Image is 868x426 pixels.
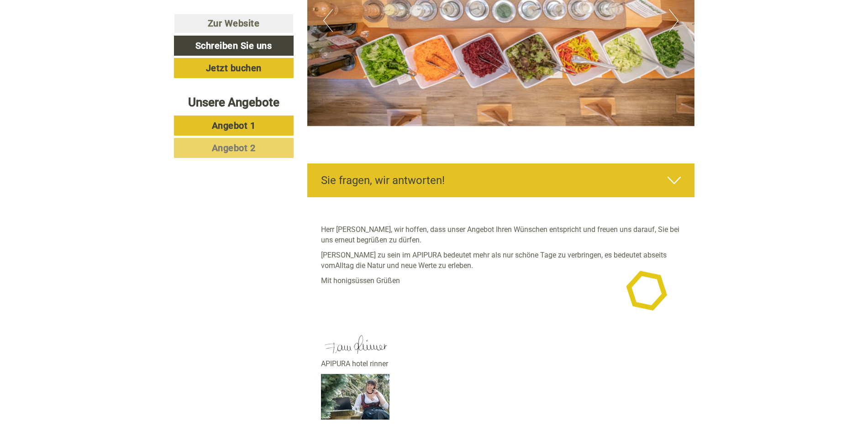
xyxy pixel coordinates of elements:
a: Zur Website [174,14,294,33]
p: Mit honigsüssen Grüßen [321,276,681,286]
p: [PERSON_NAME] zu sein im APIPURA bedeutet mehr als nur schöne Tage zu verbringen, es bedeutet abs... [321,250,681,271]
button: Previous [323,9,333,32]
p: APIPURA hotel rinner [321,332,681,369]
img: image [321,374,389,420]
img: image [612,261,681,321]
img: image [321,332,392,359]
span: Angebot 1 [212,120,256,131]
a: Schreiben Sie uns [174,36,294,56]
span: Angebot 2 [212,142,256,153]
div: Unsere Angebote [174,94,294,111]
button: Next [669,9,679,32]
p: Herr [PERSON_NAME], wir hoffen, dass unser Angebot Ihren Wünschen entspricht und freuen uns darau... [321,225,681,246]
a: Jetzt buchen [174,58,294,78]
div: Sie fragen, wir antworten! [307,163,694,197]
